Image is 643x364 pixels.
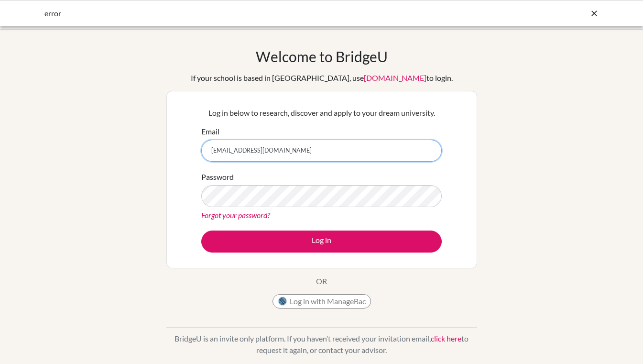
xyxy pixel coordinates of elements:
[201,171,234,183] label: Password
[201,210,270,220] a: Forgot your password?
[272,294,371,309] button: Log in with ManageBac
[44,8,456,19] div: error
[201,107,442,119] p: Log in below to research, discover and apply to your dream university.
[316,276,327,287] p: OR
[166,333,477,356] p: BridgeU is an invite only platform. If you haven’t received your invitation email, to request it ...
[256,48,388,65] h1: Welcome to BridgeU
[191,72,453,84] div: If your school is based in [GEOGRAPHIC_DATA], use to login.
[431,334,461,343] a: click here
[201,126,219,137] label: Email
[201,231,442,253] button: Log in
[364,73,426,82] a: [DOMAIN_NAME]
